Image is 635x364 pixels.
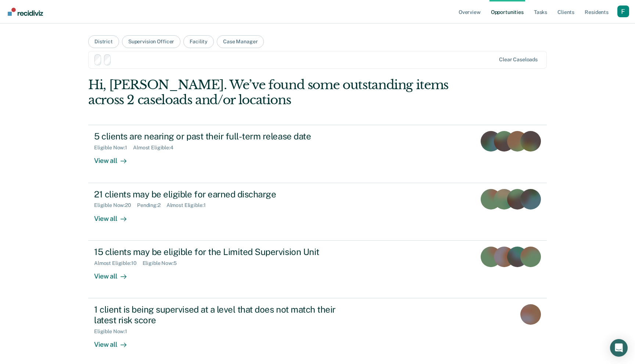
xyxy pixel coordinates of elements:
[94,151,135,165] div: View all
[94,202,137,208] div: Eligible Now : 20
[166,202,212,208] div: Almost Eligible : 1
[88,77,455,108] div: Hi, [PERSON_NAME]. We’ve found some outstanding items across 2 caseloads and/or locations
[94,260,143,266] div: Almost Eligible : 10
[88,125,547,183] a: 5 clients are nearing or past their full-term release dateEligible Now:1Almost Eligible:4View all
[137,202,166,208] div: Pending : 2
[617,6,629,17] button: Profile dropdown button
[94,131,352,142] div: 5 clients are nearing or past their full-term release date
[143,260,183,266] div: Eligible Now : 5
[217,35,264,48] button: Case Manager
[94,189,352,200] div: 21 clients may be eligible for earned discharge
[94,247,352,257] div: 15 clients may be eligible for the Limited Supervision Unit
[94,328,133,335] div: Eligible Now : 1
[94,334,135,349] div: View all
[94,145,133,151] div: Eligible Now : 1
[88,241,547,298] a: 15 clients may be eligible for the Limited Supervision UnitAlmost Eligible:10Eligible Now:5View all
[499,57,538,63] div: Clear caseloads
[94,304,352,325] div: 1 client is being supervised at a level that does not match their latest risk score
[610,339,628,357] div: Open Intercom Messenger
[94,266,135,280] div: View all
[8,8,43,16] img: Recidiviz
[94,208,135,223] div: View all
[88,183,547,241] a: 21 clients may be eligible for earned dischargeEligible Now:20Pending:2Almost Eligible:1View all
[183,35,214,48] button: Facility
[133,145,179,151] div: Almost Eligible : 4
[88,35,119,48] button: District
[122,35,180,48] button: Supervision Officer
